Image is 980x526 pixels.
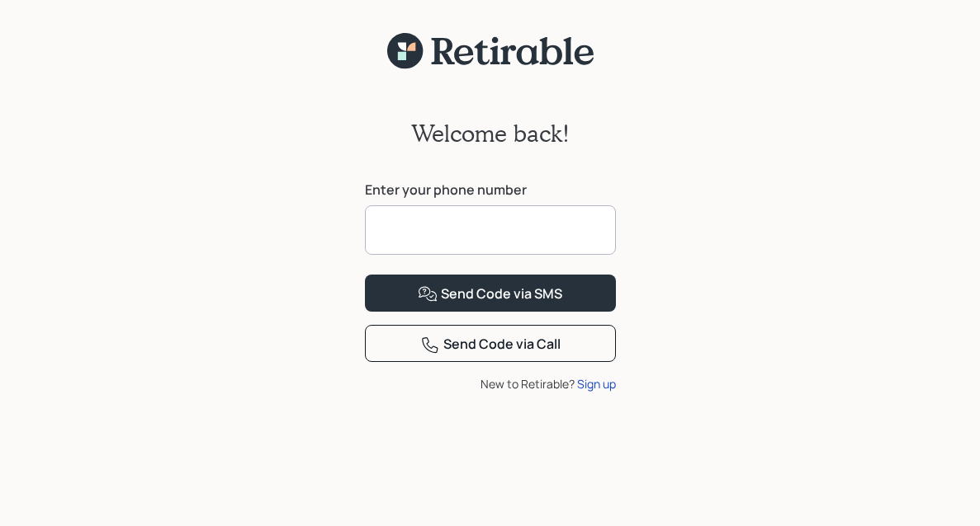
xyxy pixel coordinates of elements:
div: Send Code via Call [420,335,561,355]
button: Send Code via SMS [365,275,616,312]
div: Send Code via SMS [418,284,562,304]
h2: Welcome back! [411,120,570,148]
button: Send Code via Call [365,325,616,362]
div: New to Retirable? [365,375,616,392]
div: Sign up [577,375,616,392]
label: Enter your phone number [365,181,616,199]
